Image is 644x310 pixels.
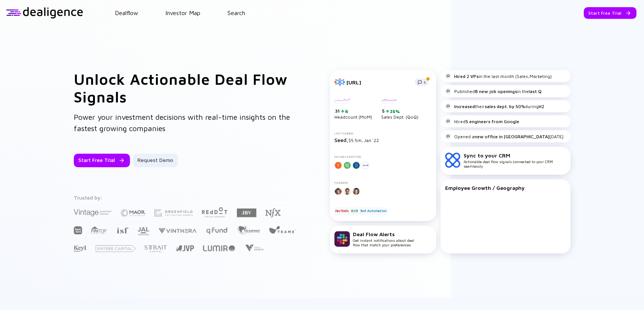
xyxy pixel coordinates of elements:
[137,227,149,235] img: JAL Ventures
[445,185,566,191] div: Employee Growth / Geography
[74,154,130,167] button: Start Free Trial
[269,226,296,234] img: Team8
[445,103,544,109] div: their during
[334,207,349,215] div: DevTools
[334,98,372,120] div: Headcount (MoM)
[133,154,178,167] button: Request Demo
[529,89,542,94] strong: last Q
[334,155,432,159] div: Notable Investors
[353,231,414,247] div: Get instant notifications about deal flow that match your preferences
[475,89,517,94] strong: 8 new job openings
[445,118,519,124] div: Hired
[158,227,197,234] img: Vinthera
[96,245,136,252] img: Entrée Capital
[237,226,260,235] img: The Elephant
[539,104,544,109] strong: H2
[334,137,348,143] span: Seed,
[445,73,552,79] div: in the last month (Sales,Marketing)
[116,227,128,234] img: Israel Secondary Fund
[464,152,566,159] div: Sync to your CRM
[445,88,542,94] div: Published in the
[74,194,298,201] div: Trusted by:
[74,113,290,133] span: Power your investment decisions with real-time insights on the fastest growing companies
[121,207,145,219] img: Maor Investments
[350,207,358,215] div: B2B
[165,9,200,16] a: Investor Map
[145,245,167,252] img: Strait Capital
[389,108,400,114] div: 25%
[353,231,414,237] div: Deal Flow Alerts
[176,245,194,251] img: Jerusalem Venture Partners
[335,108,372,114] div: 31
[227,9,245,16] a: Search
[454,104,475,109] strong: Increased
[334,132,432,135] div: Last Funding
[445,133,563,139] div: Opened a [DATE]
[464,152,566,168] div: Actionable deal flow signals connected to your CRM seamlessly
[381,98,418,120] div: Sales Dept. (QoQ)
[115,9,138,16] a: Dealflow
[334,181,432,185] div: Founders
[382,108,418,114] div: 5
[74,208,111,217] img: Vintage Investment Partners
[91,226,107,234] img: FINTOP Capital
[244,244,264,252] img: Viola Growth
[346,79,410,86] div: [URL]
[334,137,432,143] div: $5.5m, Jan `22
[465,119,519,124] strong: 5 engineers from Google
[584,7,636,19] button: Start Free Trial
[201,206,228,218] img: Red Dot Capital Partners
[237,208,256,218] img: JBV Capital
[206,226,228,235] img: Q Fund
[203,245,235,251] img: Lumir Ventures
[74,70,300,105] h1: Unlock Actionable Deal Flow Signals
[475,134,549,139] strong: new office in [GEOGRAPHIC_DATA]
[344,108,348,114] div: 6
[359,207,387,215] div: Test Automation
[154,209,192,217] img: Greenfield Partners
[74,245,87,252] img: Key1 Capital
[485,104,525,109] strong: sales dept. by 50%
[266,208,281,217] img: NFX
[454,73,479,79] strong: Hired 2 VPs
